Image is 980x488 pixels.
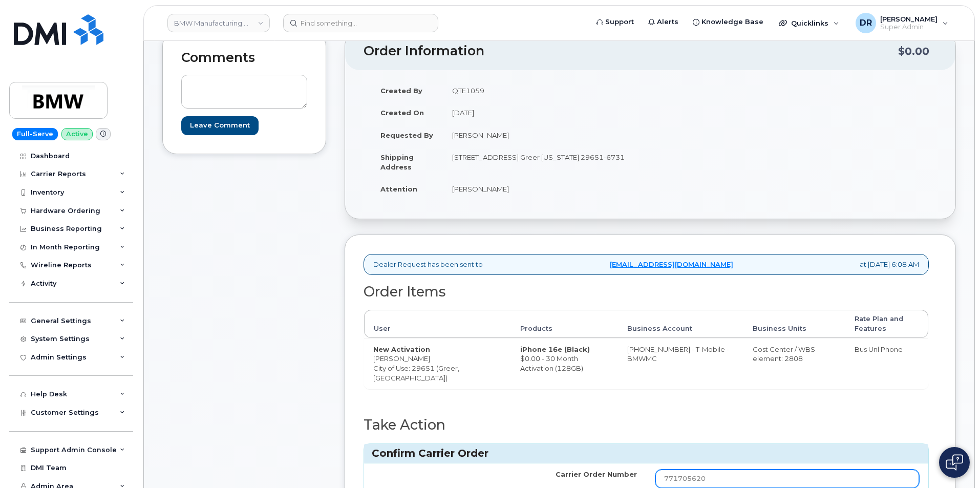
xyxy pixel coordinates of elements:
span: Quicklinks [791,19,828,27]
span: Super Admin [880,23,938,31]
img: Open chat [946,454,963,471]
strong: New Activation [373,345,430,353]
td: [DATE] [443,101,643,124]
td: [PERSON_NAME] [443,124,643,146]
h2: Comments [181,51,307,65]
a: [EMAIL_ADDRESS][DOMAIN_NAME] [610,260,733,269]
td: [PERSON_NAME] [443,178,643,200]
th: Products [511,310,618,338]
td: [PHONE_NUMBER] - T-Mobile - BMWMC [618,338,743,389]
th: Business Account [618,310,743,338]
h2: Order Items [364,284,929,300]
h2: Order Information [364,44,898,58]
strong: Requested By [380,131,433,139]
a: Alerts [641,12,686,32]
input: Leave Comment [181,116,259,135]
h2: Take Action [364,417,929,433]
td: [STREET_ADDRESS] Greer [US_STATE] 29651-6731 [443,146,643,178]
a: Support [589,12,641,32]
td: $0.00 - 30 Month Activation (128GB) [511,338,618,389]
div: Quicklinks [772,13,846,33]
div: Dori Ripley [848,13,955,33]
th: User [364,310,511,338]
a: Knowledge Base [686,12,771,32]
span: Knowledge Base [701,17,763,27]
strong: iPhone 16e (Black) [520,345,590,353]
span: [PERSON_NAME] [880,15,938,23]
td: QTE1059 [443,79,643,102]
strong: Created By [380,87,422,95]
a: BMW Manufacturing Co LLC [167,14,270,32]
td: [PERSON_NAME] City of Use: 29651 (Greer, [GEOGRAPHIC_DATA]) [364,338,511,389]
span: Support [605,17,634,27]
th: Rate Plan and Features [845,310,928,338]
h3: Confirm Carrier Order [372,447,921,460]
input: Find something... [283,14,438,32]
strong: Shipping Address [380,153,414,171]
strong: Attention [380,185,417,193]
span: Alerts [657,17,678,27]
strong: Created On [380,109,424,117]
span: DR [860,17,872,29]
div: Cost Center / WBS element: 2808 [753,345,836,364]
div: $0.00 [898,41,929,61]
th: Business Units [743,310,845,338]
label: Carrier Order Number [556,470,637,479]
td: Bus Unl Phone [845,338,928,389]
div: Dealer Request has been sent to at [DATE] 6:08 AM [364,254,929,275]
